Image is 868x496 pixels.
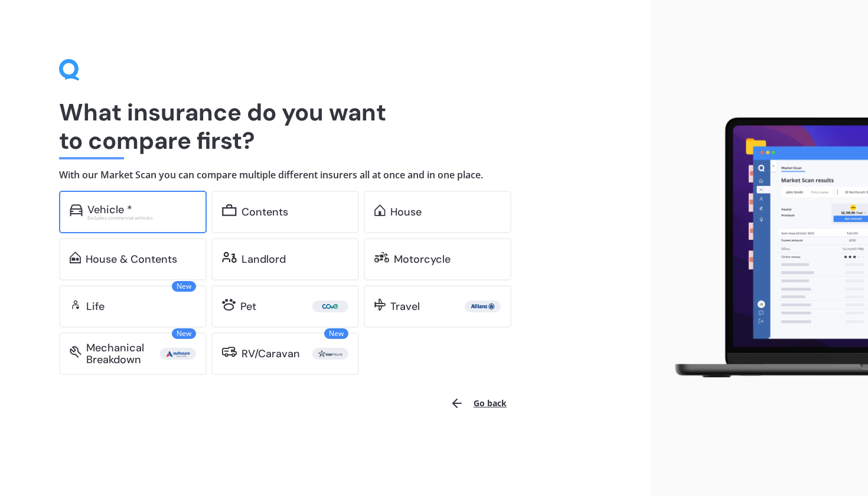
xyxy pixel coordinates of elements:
[86,301,105,312] div: Life
[374,204,386,216] img: home.91c183c226a05b4dc763.svg
[87,216,196,220] div: Excludes commercial vehicles
[242,348,300,360] div: RV/Caravan
[86,253,177,265] div: House & Contents
[315,301,346,312] img: Cove.webp
[70,346,81,358] img: mbi.6615ef239df2212c2848.svg
[222,299,236,311] img: pet.71f96884985775575a0d.svg
[374,252,389,263] img: motorbike.c49f395e5a6966510904.svg
[390,206,422,218] div: House
[211,285,359,328] a: Pet
[59,169,592,181] h4: With our Market Scan you can compare multiple different insurers all at once and in one place.
[70,299,81,311] img: life.f720d6a2d7cdcd3ad642.svg
[87,204,132,216] div: Vehicle *
[324,328,348,339] span: New
[172,328,196,339] span: New
[374,299,386,311] img: travel.bdda8d6aa9c3f12c5fe2.svg
[172,281,196,292] span: New
[222,204,237,216] img: content.01f40a52572271636b6f.svg
[222,346,237,358] img: rv.0245371a01b30db230af.svg
[242,206,288,218] div: Contents
[315,348,346,360] img: Star.webp
[59,98,592,155] h1: What insurance do you want to compare first?
[70,204,83,216] img: car.f15378c7a67c060ca3f3.svg
[240,301,256,312] div: Pet
[443,389,514,417] button: Go back
[70,252,81,263] img: home-and-contents.b802091223b8502ef2dd.svg
[162,348,194,360] img: Autosure.webp
[86,342,160,366] div: Mechanical Breakdown
[390,301,420,312] div: Travel
[394,253,451,265] div: Motorcycle
[242,253,286,265] div: Landlord
[222,252,237,263] img: landlord.470ea2398dcb263567d0.svg
[467,301,498,312] img: Allianz.webp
